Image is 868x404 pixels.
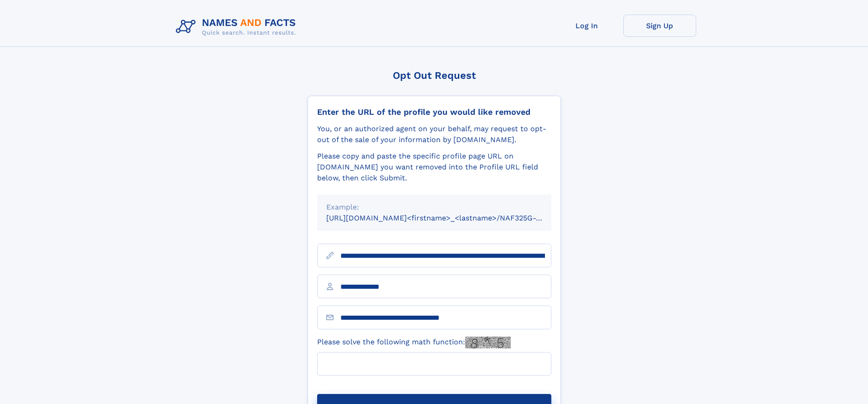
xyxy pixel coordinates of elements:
[317,123,551,145] div: You, or an authorized agent on your behalf, may request to opt-out of the sale of your informatio...
[308,70,561,81] div: Opt Out Request
[550,15,623,37] a: Log In
[317,151,551,184] div: Please copy and paste the specific profile page URL on [DOMAIN_NAME] you want removed into the Pr...
[317,107,551,117] div: Enter the URL of the profile you would like removed
[326,202,542,213] div: Example:
[172,15,303,39] img: Logo Names and Facts
[317,337,511,348] label: Please solve the following math function:
[326,214,569,222] small: [URL][DOMAIN_NAME]<firstname>_<lastname>/NAF325G-xxxxxxxx
[623,15,696,37] a: Sign Up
